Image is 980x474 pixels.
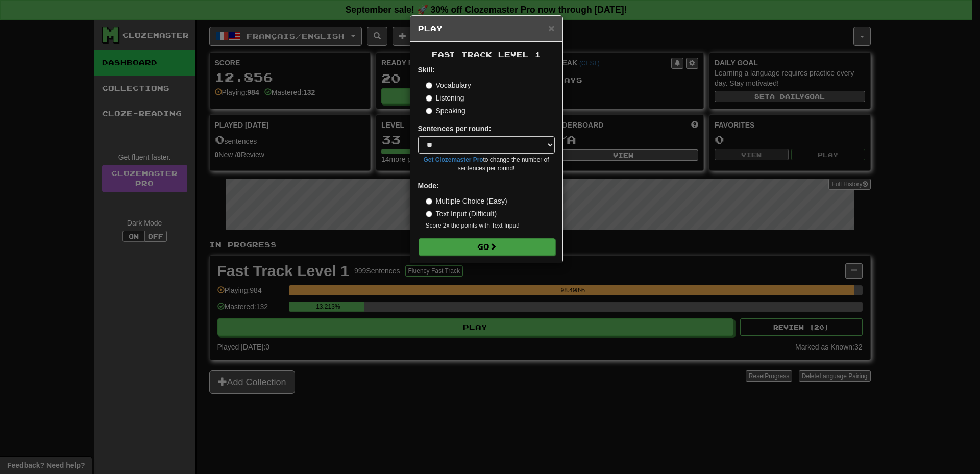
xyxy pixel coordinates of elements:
[426,95,432,102] input: Listening
[426,106,465,116] label: Speaking
[426,80,471,90] label: Vocabulary
[418,156,555,173] small: to change the number of sentences per round!
[418,182,439,190] strong: Mode:
[419,238,555,256] button: Go
[548,22,554,34] span: ×
[418,123,492,134] label: Sentences per round:
[426,198,432,205] input: Multiple Choice (Easy)
[426,211,432,217] input: Text Input (Difficult)
[426,221,555,230] small: Score 2x the points with Text Input !
[426,108,432,114] input: Speaking
[548,22,554,33] button: Close
[432,50,541,59] span: Fast Track Level 1
[426,209,497,219] label: Text Input (Difficult)
[426,93,464,103] label: Listening
[426,196,507,206] label: Multiple Choice (Easy)
[418,23,555,34] h5: Play
[418,66,435,74] strong: Skill:
[424,156,483,163] a: Get Clozemaster Pro
[426,82,432,89] input: Vocabulary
